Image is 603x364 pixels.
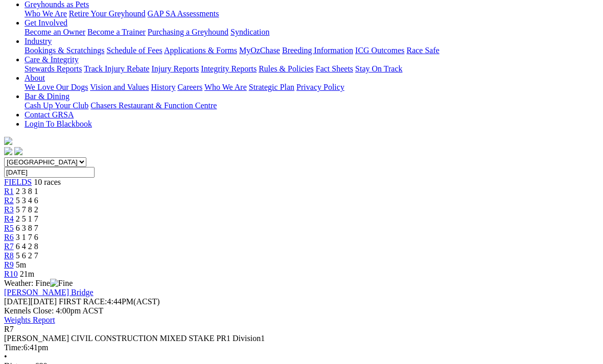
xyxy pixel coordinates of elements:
[25,83,88,91] a: We Love Our Dogs
[25,83,599,92] div: About
[4,187,14,196] a: R1
[16,214,38,223] span: 2 5 1 7
[84,64,149,73] a: Track Injury Rebate
[16,224,38,232] span: 6 3 8 7
[4,260,14,269] a: R9
[106,46,162,55] a: Schedule of Fees
[355,46,404,55] a: ICG Outcomes
[16,196,38,205] span: 5 3 4 6
[69,9,146,18] a: Retire Your Greyhound
[25,46,599,55] div: Industry
[4,297,31,306] span: [DATE]
[259,64,314,73] a: Rules & Policies
[25,92,69,101] a: Bar & Dining
[4,325,14,333] span: R7
[4,306,599,316] div: Kennels Close: 4:00pm ACST
[4,288,94,297] a: [PERSON_NAME] Bridge
[4,137,12,145] img: logo-grsa-white.png
[25,46,104,55] a: Bookings & Scratchings
[34,178,61,186] span: 10 races
[25,28,85,36] a: Become an Owner
[239,46,280,55] a: MyOzChase
[148,9,219,18] a: GAP SA Assessments
[25,119,92,128] a: Login To Blackbook
[25,74,45,82] a: About
[16,187,38,196] span: 2 3 8 1
[4,251,14,260] a: R8
[4,178,32,186] a: FIELDS
[148,28,228,36] a: Purchasing a Greyhound
[151,83,175,91] a: History
[4,242,14,251] a: R7
[164,46,237,55] a: Applications & Forms
[4,167,95,178] input: Select date
[90,101,217,110] a: Chasers Restaurant & Function Centre
[50,279,73,288] img: Fine
[4,147,12,155] img: facebook.svg
[282,46,353,55] a: Breeding Information
[25,55,79,64] a: Care & Integrity
[25,64,599,74] div: Care & Integrity
[25,101,599,110] div: Bar & Dining
[316,64,353,73] a: Fact Sheets
[4,196,14,205] a: R2
[25,37,52,45] a: Industry
[4,279,73,287] span: Weather: Fine
[201,64,257,73] a: Integrity Reports
[25,9,67,18] a: Who We Are
[25,101,88,110] a: Cash Up Your Club
[25,18,67,27] a: Get Involved
[16,205,38,214] span: 5 7 8 2
[59,297,107,306] span: FIRST RACE:
[4,224,14,232] a: R5
[16,260,26,269] span: 5m
[87,28,146,36] a: Become a Trainer
[151,64,199,73] a: Injury Reports
[16,251,38,260] span: 5 6 2 7
[4,205,14,214] a: R3
[296,83,344,91] a: Privacy Policy
[14,147,22,155] img: twitter.svg
[406,46,439,55] a: Race Safe
[4,343,24,352] span: Time:
[177,83,202,91] a: Careers
[16,233,38,241] span: 3 1 7 6
[4,334,599,343] div: [PERSON_NAME] CIVIL CONSTRUCTION MIXED STAKE PR1 Division1
[4,352,7,361] span: •
[4,214,14,223] a: R4
[25,110,74,119] a: Contact GRSA
[230,28,269,36] a: Syndication
[4,316,55,324] a: Weights Report
[16,242,38,251] span: 6 4 2 8
[25,28,599,37] div: Get Involved
[204,83,247,91] a: Who We Are
[4,297,57,306] span: [DATE]
[25,9,599,18] div: Greyhounds as Pets
[4,233,14,241] a: R6
[90,83,149,91] a: Vision and Values
[59,297,160,306] span: 4:44PM(ACST)
[249,83,294,91] a: Strategic Plan
[4,270,18,278] a: R10
[355,64,402,73] a: Stay On Track
[20,270,34,278] span: 21m
[25,64,82,73] a: Stewards Reports
[4,343,599,352] div: 6:41pm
